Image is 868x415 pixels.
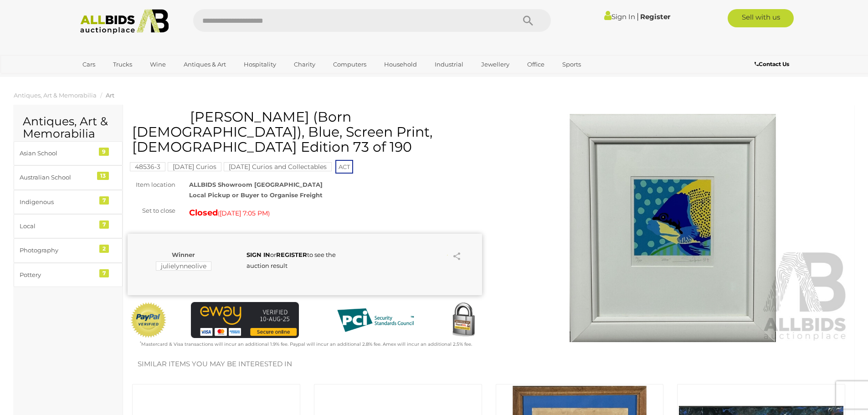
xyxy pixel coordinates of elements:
[429,57,469,72] a: Industrial
[14,190,123,214] a: Indigenous 7
[144,57,172,72] a: Wine
[138,360,840,368] h2: Similar items you may be interested in
[439,251,448,260] li: Watch this item
[99,269,109,277] div: 7
[247,251,336,269] span: or to see the auction result
[191,302,299,338] img: eWAY Payment Gateway
[97,172,109,180] div: 13
[327,57,372,72] a: Computers
[178,57,232,72] a: Antiques & Art
[99,245,109,253] div: 2
[106,92,114,99] a: Art
[132,109,480,154] h1: [PERSON_NAME] (Born [DEMOGRAPHIC_DATA]), Blue, Screen Print, [DEMOGRAPHIC_DATA] Edition 73 of 190
[288,57,321,72] a: Charity
[156,261,211,271] mark: julielynneolive
[640,12,670,21] a: Register
[189,208,218,218] strong: Closed
[445,302,482,338] img: Secured by Rapid SSL
[20,270,95,280] div: Pottery
[14,92,97,99] a: Antiques, Art & Memorabilia
[755,59,791,69] a: Contact Us
[23,115,113,140] h2: Antiques, Art & Memorabilia
[20,172,95,183] div: Australian School
[172,251,195,258] b: Winner
[224,162,332,171] mark: [DATE] Curios and Collectables
[276,251,307,258] a: REGISTER
[14,165,123,190] a: Australian School 13
[521,57,550,72] a: Office
[755,61,789,67] b: Contact Us
[335,160,353,174] span: ACT
[121,179,182,190] div: Item location
[247,251,270,258] a: SIGN IN
[637,11,639,21] span: |
[505,9,551,32] button: Search
[99,196,109,205] div: 7
[14,263,123,287] a: Pottery 7
[130,302,167,338] img: Official PayPal Seal
[728,9,794,27] a: Sell with us
[20,197,95,207] div: Indigenous
[20,148,95,159] div: Asian School
[189,191,323,199] strong: Local Pickup or Buyer to Organise Freight
[238,57,282,72] a: Hospitality
[130,163,165,170] a: 48536-3
[77,57,101,72] a: Cars
[14,141,123,165] a: Asian School 9
[475,57,515,72] a: Jewellery
[20,245,95,256] div: Photography
[189,181,323,188] strong: ALLBIDS Showroom [GEOGRAPHIC_DATA]
[107,57,138,72] a: Trucks
[604,12,635,21] a: Sign In
[378,57,423,72] a: Household
[14,214,123,238] a: Local 7
[168,162,221,171] mark: [DATE] Curios
[20,221,95,231] div: Local
[121,205,182,216] div: Set to close
[77,72,153,87] a: [GEOGRAPHIC_DATA]
[496,114,850,342] img: Samantha Fermo (Born 1966), Blue, Screen Print, 1991 Edition 73 of 190
[75,9,174,34] img: Allbids.com.au
[14,238,123,262] a: Photography 2
[556,57,587,72] a: Sports
[330,302,421,338] img: PCI DSS compliant
[99,220,109,229] div: 7
[220,209,268,217] span: [DATE] 7:05 PM
[224,163,332,170] a: [DATE] Curios and Collectables
[130,162,165,171] mark: 48536-3
[99,148,109,156] div: 9
[140,341,472,347] small: Mastercard & Visa transactions will incur an additional 1.9% fee. Paypal will incur an additional...
[218,210,270,217] span: ( )
[168,163,221,170] a: [DATE] Curios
